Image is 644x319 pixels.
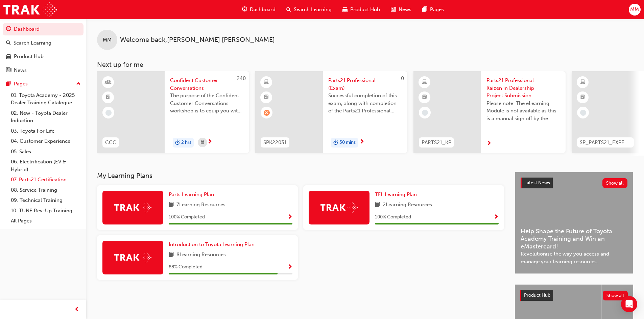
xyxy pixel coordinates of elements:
[8,147,84,157] a: 05. Sales
[250,6,276,14] span: Dashboard
[3,78,84,90] button: Pages
[580,110,586,116] span: learningRecordVerb_NONE-icon
[181,139,191,147] span: 2 hrs
[14,67,27,74] div: News
[170,92,244,115] span: The purpose of the Confident Customer Conversations workshop is to equip you with tools to commun...
[422,78,427,87] span: learningResourceType_ELEARNING-icon
[264,93,269,102] span: booktick-icon
[169,191,217,198] a: Parts Learning Plan
[3,64,84,77] a: News
[263,139,287,147] span: SPK22031
[176,251,226,259] span: 8 Learning Resources
[114,252,151,263] img: Trak
[106,93,111,102] span: booktick-icon
[342,5,348,14] span: car-icon
[114,202,151,213] img: Trak
[399,6,411,14] span: News
[391,5,396,14] span: news-icon
[8,126,84,136] a: 03. Toyota For Life
[201,138,204,147] span: calendar-icon
[175,138,180,147] span: duration-icon
[580,93,585,102] span: booktick-icon
[486,100,560,123] span: Please note: The eLearning Module is not available as this is a manual sign off by the Dealer Pro...
[521,228,627,250] span: Help Shape the Future of Toyota Academy Training and Win an eMastercard!
[97,172,504,180] h3: My Learning Plans
[242,5,247,14] span: guage-icon
[294,6,332,14] span: Search Learning
[621,296,637,312] div: Open Intercom Messenger
[169,263,202,271] span: 88 % Completed
[6,68,11,74] span: news-icon
[422,93,427,102] span: booktick-icon
[207,139,212,145] span: next-icon
[385,3,417,17] a: news-iconNews
[103,36,112,44] span: MM
[521,250,627,265] span: Revolutionise the way you access and manage your learning resources.
[76,80,81,88] span: up-icon
[97,71,249,153] a: 240CCCConfident Customer ConversationsThe purpose of the Confident Customer Conversations worksho...
[169,241,255,247] span: Introduction to Toyota Learning Plan
[350,6,380,14] span: Product Hub
[86,61,644,69] h3: Next up for me
[603,291,628,300] button: Show all
[3,37,84,49] a: Search Learning
[3,23,84,35] a: Dashboard
[237,75,246,81] span: 240
[105,110,112,116] span: learningRecordVerb_NONE-icon
[169,191,214,197] span: Parts Learning Plan
[286,5,291,14] span: search-icon
[287,214,292,220] span: Show Progress
[287,264,292,270] span: Show Progress
[255,71,407,153] a: 0SPK22031Parts21 Professional (Exam)Successful completion of this exam, along with completion of ...
[422,139,451,147] span: PARTS21_KP
[8,90,84,108] a: 01. Toyota Academy - 2025 Dealer Training Catalogue
[3,22,84,78] button: DashboardSearch LearningProduct HubNews
[359,139,364,145] span: next-icon
[494,214,499,220] span: Show Progress
[281,3,337,17] a: search-iconSearch Learning
[401,75,404,81] span: 0
[176,201,225,209] span: 7 Learning Resources
[6,26,11,32] span: guage-icon
[375,191,417,197] span: TFL Learning Plan
[486,141,492,147] span: next-icon
[170,77,244,92] span: Confident Customer Conversations
[8,206,84,216] a: 10. TUNE Rev-Up Training
[515,172,633,274] a: Latest NewsShow allHelp Shape the Future of Toyota Academy Training and Win an eMastercard!Revolu...
[14,39,51,47] div: Search Learning
[524,180,550,186] span: Latest News
[580,78,585,87] span: learningResourceType_ELEARNING-icon
[6,81,11,87] span: pages-icon
[8,216,84,226] a: All Pages
[375,191,420,198] a: TFL Learning Plan
[328,77,402,92] span: Parts21 Professional (Exam)
[486,77,560,100] span: Parts21 Professional Kaizen in Dealership Project Submission
[383,201,432,209] span: 2 Learning Resources
[6,54,11,60] span: car-icon
[169,201,174,209] span: book-icon
[287,263,292,271] button: Show Progress
[3,50,84,63] a: Product Hub
[375,213,411,221] span: 100 % Completed
[8,108,84,126] a: 02. New - Toyota Dealer Induction
[417,3,449,17] a: pages-iconPages
[74,305,79,314] span: prev-icon
[580,139,631,147] span: SP_PARTS21_EXPERTP1_1223_EL
[169,241,257,248] a: Introduction to Toyota Learning Plan
[264,78,269,87] span: learningResourceType_ELEARNING-icon
[8,175,84,185] a: 07. Parts21 Certification
[8,185,84,195] a: 08. Service Training
[169,213,205,221] span: 100 % Completed
[337,3,385,17] a: car-iconProduct Hub
[328,92,402,115] span: Successful completion of this exam, along with completion of the Parts21 Professional eLearning m...
[106,78,111,87] span: learningResourceType_INSTRUCTOR_LED-icon
[422,5,427,14] span: pages-icon
[3,2,57,17] img: Trak
[8,157,84,175] a: 06. Electrification (EV & Hybrid)
[494,213,499,221] button: Show Progress
[169,251,174,259] span: book-icon
[339,139,356,147] span: 30 mins
[422,110,428,116] span: learningRecordVerb_NONE-icon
